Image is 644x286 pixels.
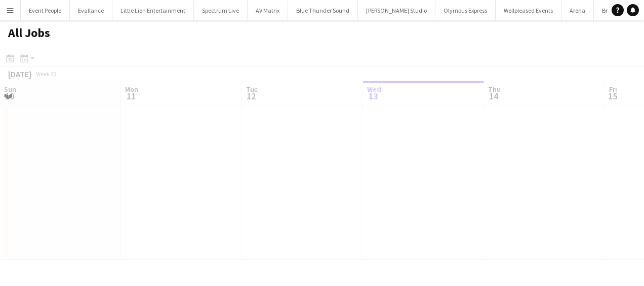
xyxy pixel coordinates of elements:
button: Event People [21,1,70,20]
button: Spectrum Live [194,1,248,20]
button: Wellpleased Events [496,1,561,20]
button: Blue Thunder Sound [288,1,358,20]
button: Little Lion Entertainment [112,1,194,20]
button: Evallance [70,1,112,20]
button: [PERSON_NAME] Studio [358,1,435,20]
button: Arena [561,1,594,20]
button: AV Matrix [248,1,288,20]
button: Olympus Express [435,1,496,20]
